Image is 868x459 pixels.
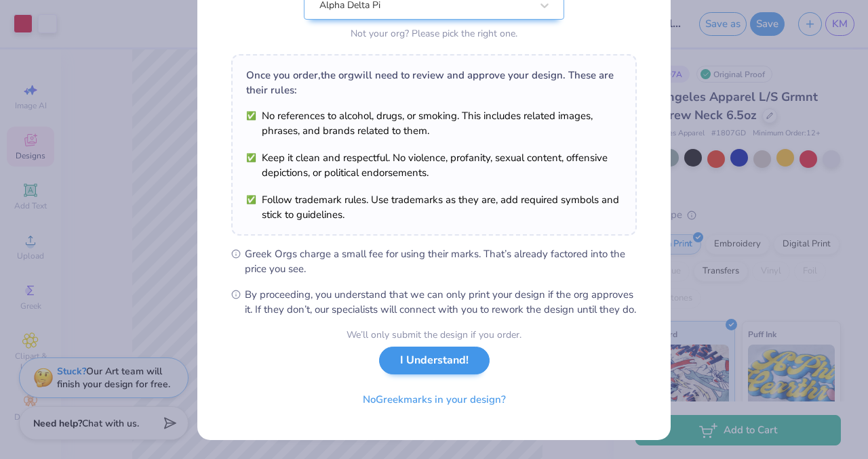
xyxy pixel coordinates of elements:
span: Greek Orgs charge a small fee for using their marks. That’s already factored into the price you see. [245,246,637,276]
li: Keep it clean and respectful. No violence, profanity, sexual content, offensive depictions, or po... [246,150,622,180]
button: I Understand! [379,347,490,374]
span: By proceeding, you understand that we can only print your design if the org approves it. If they ... [245,287,637,317]
li: Follow trademark rules. Use trademarks as they are, add required symbols and stick to guidelines. [246,192,622,222]
div: Not your org? Please pick the right one. [304,26,564,41]
li: No references to alcohol, drugs, or smoking. This includes related images, phrases, and brands re... [246,108,622,138]
div: Once you order, the org will need to review and approve your design. These are their rules: [246,68,622,97]
button: NoGreekmarks in your design? [351,386,517,414]
div: We’ll only submit the design if you order. [347,328,521,342]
